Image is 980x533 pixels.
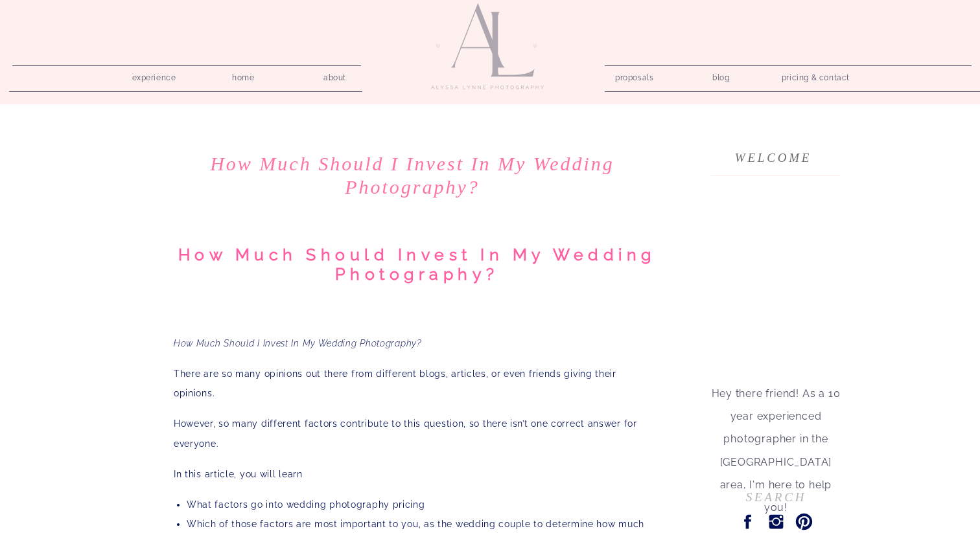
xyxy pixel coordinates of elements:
em: How Much Should I Invest In My Wedding Photography? [174,338,421,348]
a: blog [703,69,740,82]
span: There are so many opinions out there from different blogs, articles, or even friends giving their... [174,369,616,399]
span: In this article, you will learn [174,469,303,479]
a: experience [123,69,185,82]
h1: How Much Should I Invest In My Wedding Photography? [169,152,655,199]
p: Hey there friend! As a 10 year experienced photographer in the [GEOGRAPHIC_DATA] area, I'm here t... [707,382,845,447]
a: proposals [615,69,652,82]
input: Search [714,490,838,504]
a: about [316,69,353,82]
a: pricing & contact [776,69,855,87]
a: home [225,69,262,82]
span: What factors go into wedding photography pricing [187,499,425,510]
span: However, so many different factors contribute to this question, so there isn’t one correct answer... [174,418,637,449]
h3: welcome [732,147,814,161]
span: How Much Should Invest In My Wedding Photography? [178,245,656,284]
